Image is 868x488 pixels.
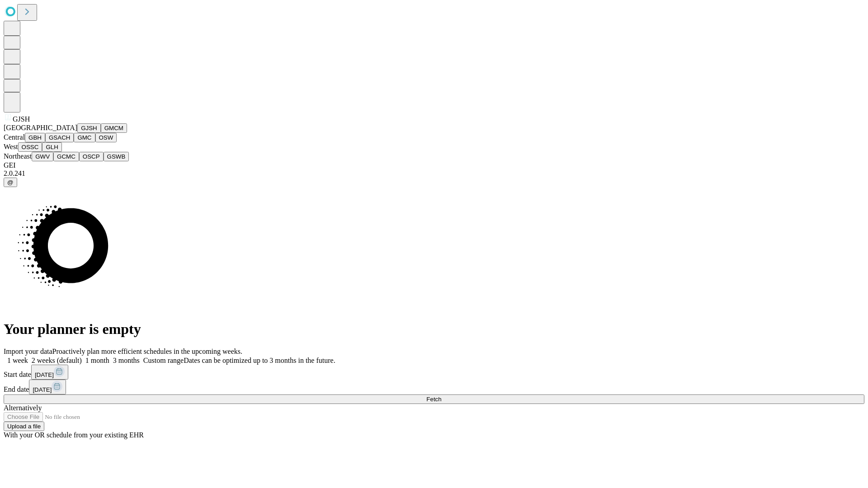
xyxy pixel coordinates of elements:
[426,396,441,403] span: Fetch
[113,357,140,364] span: 3 months
[4,380,864,394] div: End date
[74,133,95,142] button: GMC
[53,152,79,161] button: GCMC
[79,152,104,161] button: OSCP
[32,152,53,161] button: GWV
[85,357,109,364] span: 1 month
[101,123,127,133] button: GMCM
[33,386,52,393] span: [DATE]
[4,133,25,141] span: Central
[4,152,32,160] span: Northeast
[184,357,335,364] span: Dates can be optimized up to 3 months in the future.
[25,133,45,142] button: GBH
[143,357,184,364] span: Custom range
[104,152,129,161] button: GSWB
[4,178,17,187] button: @
[42,142,61,152] button: GLH
[4,169,864,178] div: 2.0.241
[7,357,28,364] span: 1 week
[4,161,864,169] div: GEI
[29,380,66,394] button: [DATE]
[35,371,54,378] span: [DATE]
[77,123,101,133] button: GJSH
[32,357,82,364] span: 2 weeks (default)
[31,365,68,380] button: [DATE]
[4,404,42,412] span: Alternatively
[52,347,242,355] span: Proactively plan more efficient schedules in the upcoming weeks.
[4,365,864,380] div: Start date
[4,321,864,338] h1: Your planner is empty
[4,124,77,131] span: [GEOGRAPHIC_DATA]
[95,133,117,142] button: OSW
[7,179,14,186] span: @
[45,133,74,142] button: GSACH
[4,394,864,404] button: Fetch
[4,431,144,439] span: With your OR schedule from your existing EHR
[4,422,44,431] button: Upload a file
[4,143,18,150] span: West
[18,142,42,152] button: OSSC
[13,115,30,123] span: GJSH
[4,347,52,355] span: Import your data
